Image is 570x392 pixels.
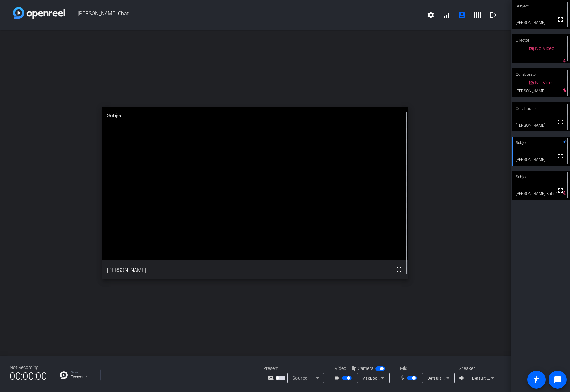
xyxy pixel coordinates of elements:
mat-icon: mic_none [399,374,407,382]
span: Default - ZOOM F3 Driver (1686:06e5) [427,375,499,381]
mat-icon: fullscreen [557,186,564,194]
p: Everyone [71,375,97,379]
span: [PERSON_NAME] Chat [65,7,423,23]
mat-icon: fullscreen [557,16,564,23]
p: Group [71,371,97,374]
div: Collaborator [512,68,570,81]
mat-icon: videocam_outline [334,374,342,382]
div: Speaker [459,365,498,372]
mat-icon: grid_on [474,11,481,19]
div: Subject [512,171,570,183]
span: No Video [535,80,554,86]
div: Subject [512,137,570,149]
div: Subject [102,107,409,125]
span: No Video [535,46,554,51]
div: Mic [393,365,459,372]
mat-icon: message [554,376,562,384]
mat-icon: account_box [458,11,466,19]
span: MacBook Pro Camera (0000:0001) [362,375,428,381]
div: Director [512,34,570,47]
div: Collaborator [512,102,570,115]
mat-icon: accessibility [533,376,540,384]
span: Default - MacBook Pro Speakers (Built-in) [472,375,550,381]
span: 00:00:00 [10,368,47,384]
mat-icon: logout [489,11,497,19]
img: white-gradient.svg [13,7,65,19]
button: signal_cellular_alt [438,7,454,23]
mat-icon: fullscreen [557,118,564,126]
mat-icon: volume_up [459,374,466,382]
span: Video [335,365,346,372]
img: Chat Icon [60,371,68,379]
mat-icon: screen_share_outline [268,374,276,382]
mat-icon: fullscreen [556,152,564,160]
mat-icon: settings [427,11,435,19]
span: Flip Camera [349,365,374,372]
mat-icon: fullscreen [395,266,403,274]
div: Present [263,365,328,372]
span: Source [292,375,307,381]
div: Not Recording [10,364,47,371]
